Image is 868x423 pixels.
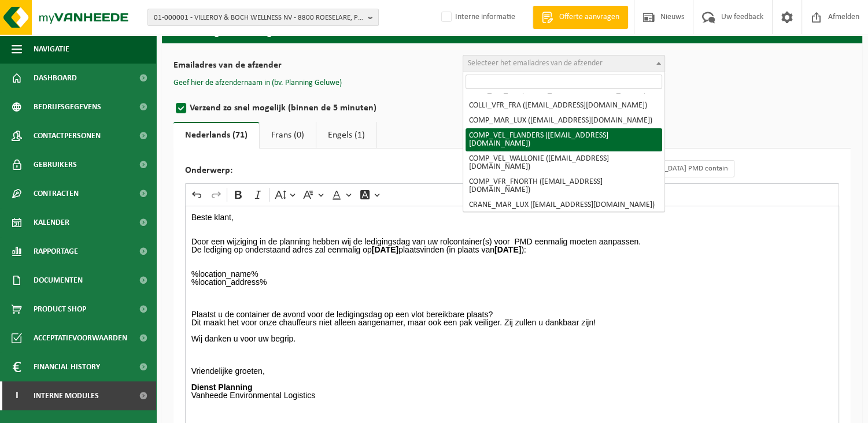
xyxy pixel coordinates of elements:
[34,92,101,121] span: Bedrijfsgegevens
[191,383,253,392] strong: Dienst Planning
[34,35,69,64] span: Navigatie
[316,122,376,149] a: Engels (1)
[34,237,78,266] span: Rapportage
[154,9,363,27] span: 01-000001 - VILLEROY & BOCH WELLNESS NV - 8800 ROESELARE, POPULIERSTRAAT 1
[466,151,662,175] li: COMP_VEL_WALLONIE ([EMAIL_ADDRESS][DOMAIN_NAME])
[34,266,83,295] span: Documenten
[12,381,22,410] span: I
[34,179,79,208] span: Contracten
[260,122,316,149] a: Frans (0)
[34,324,127,352] span: Acceptatievoorwaarden
[185,166,474,177] label: Onderwerp:
[466,113,662,128] li: COMP_MAR_LUX ([EMAIL_ADDRESS][DOMAIN_NAME])
[34,208,69,237] span: Kalender
[34,295,86,324] span: Product Shop
[466,175,662,198] li: COMP_VFR_FNORTH ([EMAIL_ADDRESS][DOMAIN_NAME])
[466,98,662,113] li: COLLI_VFR_FRA ([EMAIL_ADDRESS][DOMAIN_NAME])
[147,9,379,26] button: 01-000001 - VILLEROY & BOCH WELLNESS NV - 8800 ROESELARE, POPULIERSTRAAT 1
[466,128,662,151] li: COMP_VEL_FLANDERS ([EMAIL_ADDRESS][DOMAIN_NAME])
[466,198,662,213] li: CRANE_MAR_LUX ([EMAIL_ADDRESS][DOMAIN_NAME])
[556,12,622,23] span: Offerte aanvragen
[173,78,342,88] button: Geef hier de afzendernaam in (bv. Planning Geluwe)
[191,262,833,286] p: %location_name% %location_address%
[439,9,515,26] label: Interne informatie
[191,294,833,407] p: Plaatst u de container de avond voor de ledigingsdag op een vlot bereikbare plaats? Dit maakt het...
[34,64,77,92] span: Dashboard
[533,6,628,29] a: Offerte aanvragen
[34,352,100,381] span: Financial History
[34,150,77,179] span: Gebruikers
[372,245,398,254] strong: [DATE]
[191,246,833,254] p: De lediging op onderstaand adres zal eenmalig op plaatsvinden (in plaats van ):
[494,245,521,254] strong: [DATE]
[173,61,463,72] label: Emailadres van de afzender
[191,213,833,246] p: Beste klant, Door een wijziging in de planning hebben wij de ledigingsdag van uw rolcontainer(s) ...
[186,184,839,206] div: Editor toolbar
[34,381,99,410] span: Interne modules
[173,122,259,149] a: Nederlands (71)
[34,121,101,150] span: Contactpersonen
[468,59,603,68] span: Selecteer het emailadres van de afzender
[173,100,463,116] label: Verzend zo snel mogelijk (binnen de 5 minuten)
